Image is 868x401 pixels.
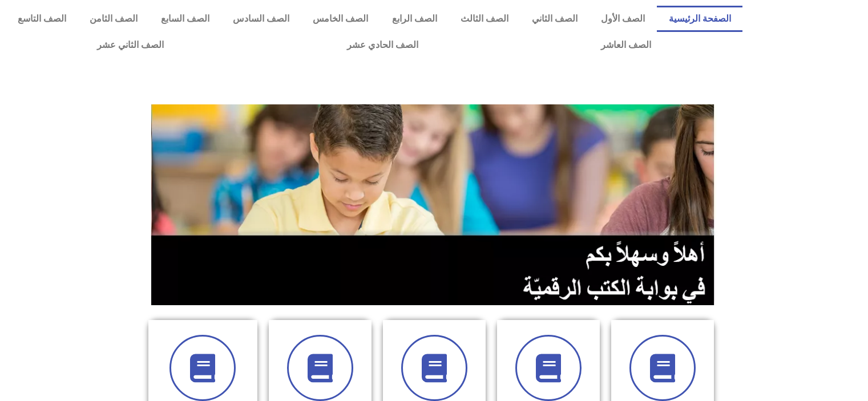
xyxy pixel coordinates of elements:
[590,6,657,32] a: الصف الأول
[221,6,301,32] a: الصف السادس
[6,32,255,58] a: الصف الثاني عشر
[255,32,509,58] a: الصف الحادي عشر
[301,6,380,32] a: الصف الخامس
[449,6,520,32] a: الصف الثالث
[6,6,78,32] a: الصف التاسع
[78,6,149,32] a: الصف الثامن
[510,32,742,58] a: الصف العاشر
[149,6,221,32] a: الصف السابع
[520,6,589,32] a: الصف الثاني
[657,6,742,32] a: الصفحة الرئيسية
[380,6,449,32] a: الصف الرابع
